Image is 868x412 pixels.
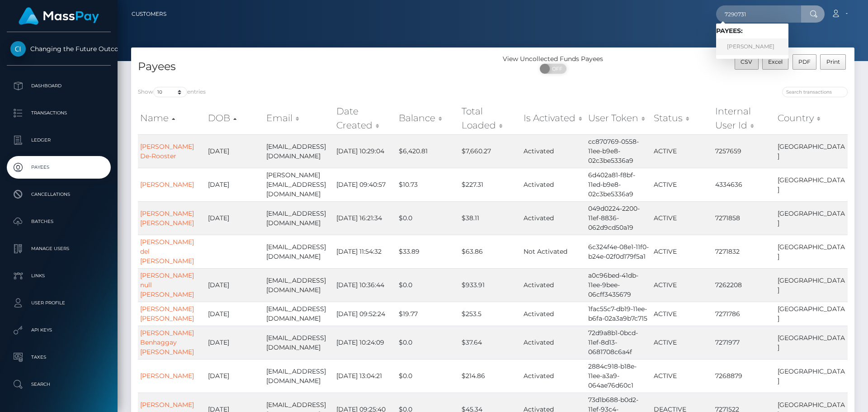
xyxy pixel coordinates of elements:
span: Print [826,58,840,65]
a: User Profile [7,292,111,314]
td: [DATE] 11:54:32 [334,235,396,268]
a: Manage Users [7,237,111,260]
td: 7271786 [713,302,775,326]
td: ACTIVE [651,235,713,268]
td: 2884c918-b18e-11ee-a3a9-064ae76d60c1 [586,359,651,393]
td: $0.0 [396,268,459,302]
td: [GEOGRAPHIC_DATA] [775,168,848,201]
p: Taxes [10,350,107,364]
td: ACTIVE [651,326,713,359]
p: Transactions [10,106,107,120]
td: [GEOGRAPHIC_DATA] [775,268,848,302]
td: Activated [521,302,586,326]
th: DOB: activate to sort column descending [206,102,264,134]
td: [EMAIL_ADDRESS][DOMAIN_NAME] [264,268,334,302]
a: [PERSON_NAME] De-Rooster [140,142,194,160]
h4: Payees [138,59,486,75]
td: $19.77 [396,302,459,326]
a: Links [7,265,111,287]
td: [EMAIL_ADDRESS][DOMAIN_NAME] [264,359,334,393]
td: $0.0 [396,201,459,235]
th: Status: activate to sort column ascending [651,102,713,134]
td: [GEOGRAPHIC_DATA] [775,201,848,235]
img: Changing the Future Outcome Inc [10,41,26,57]
td: Activated [521,359,586,393]
button: Excel [762,54,789,70]
p: Manage Users [10,242,107,256]
span: Changing the Future Outcome Inc [7,45,111,53]
a: [PERSON_NAME] null [PERSON_NAME] [140,271,194,298]
p: API Keys [10,323,107,337]
td: 7271977 [713,326,775,359]
td: $37.64 [459,326,521,359]
td: cc870769-0558-11ee-b9e8-02c3be5336a9 [586,134,651,168]
td: Activated [521,168,586,201]
a: Ledger [7,129,111,152]
a: [PERSON_NAME] Benhaggay [PERSON_NAME] [140,329,194,356]
td: [GEOGRAPHIC_DATA] [775,302,848,326]
td: Activated [521,268,586,302]
span: PDF [798,58,811,65]
td: [EMAIL_ADDRESS][DOMAIN_NAME] [264,134,334,168]
td: [DATE] 16:21:34 [334,201,396,235]
label: Show entries [138,87,206,97]
p: Payees [10,161,107,174]
td: 4334636 [713,168,775,201]
td: 049d0224-2200-11ef-8836-062d9cd50a19 [586,201,651,235]
a: [PERSON_NAME] [PERSON_NAME] [140,209,194,227]
td: [EMAIL_ADDRESS][DOMAIN_NAME] [264,302,334,326]
a: Search [7,373,111,396]
span: CSV [741,58,752,65]
td: $933.91 [459,268,521,302]
span: Excel [768,58,783,65]
td: 7268879 [713,359,775,393]
td: [DATE] 09:52:24 [334,302,396,326]
td: ACTIVE [651,268,713,302]
td: [DATE] [206,326,264,359]
td: [EMAIL_ADDRESS][DOMAIN_NAME] [264,201,334,235]
td: $63.86 [459,235,521,268]
p: Links [10,269,107,283]
td: Activated [521,326,586,359]
td: $33.89 [396,235,459,268]
td: 7257659 [713,134,775,168]
td: a0c96bed-41db-11ee-9bee-06cff3435679 [586,268,651,302]
a: Dashboard [7,75,111,97]
div: View Uncollected Funds Payees [493,54,613,64]
td: 7262208 [713,268,775,302]
th: Total Loaded: activate to sort column ascending [459,102,521,134]
td: Activated [521,134,586,168]
td: 7271858 [713,201,775,235]
th: Name: activate to sort column ascending [138,102,206,134]
td: ACTIVE [651,359,713,393]
td: [DATE] [206,201,264,235]
td: $0.0 [396,326,459,359]
th: Email: activate to sort column ascending [264,102,334,134]
a: Transactions [7,102,111,124]
td: $253.5 [459,302,521,326]
td: Activated [521,201,586,235]
th: Country: activate to sort column ascending [775,102,848,134]
a: Batches [7,210,111,233]
td: [PERSON_NAME][EMAIL_ADDRESS][DOMAIN_NAME] [264,168,334,201]
td: 6c324f4e-08e1-11f0-b24e-02f0d179f5a1 [586,235,651,268]
button: CSV [735,54,759,70]
p: Search [10,378,107,391]
th: Is Activated: activate to sort column ascending [521,102,586,134]
button: PDF [793,54,817,70]
td: [DATE] [206,359,264,393]
td: [DATE] 13:04:21 [334,359,396,393]
td: [DATE] [206,134,264,168]
td: $0.0 [396,359,459,393]
span: OFF [545,64,567,74]
select: Showentries [153,87,187,97]
td: 1fac55c7-db19-11ee-b6fa-02a3a9b7c715 [586,302,651,326]
a: [PERSON_NAME] [140,180,194,189]
td: $10.73 [396,168,459,201]
td: ACTIVE [651,134,713,168]
a: Cancellations [7,183,111,206]
td: [DATE] 10:24:09 [334,326,396,359]
td: [DATE] [206,302,264,326]
td: [DATE] [206,268,264,302]
th: Balance: activate to sort column ascending [396,102,459,134]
